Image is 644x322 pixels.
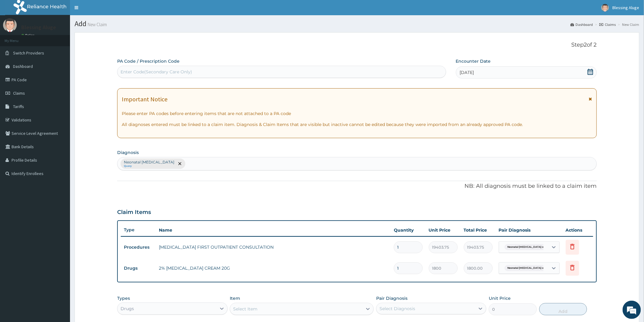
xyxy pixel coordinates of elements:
label: Types [117,296,130,301]
small: New Claim [86,22,107,27]
small: Query [124,165,174,168]
td: 2% [MEDICAL_DATA] CREAM 20G [156,262,391,274]
div: Select Diagnosis [380,306,415,312]
th: Quantity [391,224,426,236]
label: Pair Diagnosis [376,295,408,301]
span: remove selection option [177,161,183,166]
p: Blessing Aluge [21,25,56,30]
h3: Claim Items [117,209,151,216]
img: User Image [601,4,609,12]
label: Diagnosis [117,149,139,156]
div: Chat with us now [32,34,102,42]
div: Drugs [121,306,134,312]
p: Please enter PA codes before entering items that are not attached to a PA code [122,110,592,117]
label: Unit Price [489,295,511,301]
th: Total Price [461,224,496,236]
li: New Claim [617,22,639,27]
p: All diagnoses entered must be linked to a claim item. Diagnosis & Claim Items that are visible bu... [122,121,592,128]
div: Enter Code(Secondary Care Only) [121,69,192,75]
span: Dashboard [13,64,33,69]
div: Select Item [233,306,257,312]
p: Step 2 of 2 [117,42,597,48]
label: Encounter Date [456,58,491,64]
p: NB: All diagnosis must be linked to a claim item [117,182,597,190]
img: User Image [3,18,17,32]
div: Minimize live chat window [100,3,114,18]
textarea: Type your message and hit 'Enter' [3,166,116,187]
span: Switch Providers [13,50,44,56]
span: [DATE] [460,69,474,75]
span: We're online! [35,77,84,138]
h1: Important Notice [122,96,167,103]
h1: Add [75,20,639,28]
a: Dashboard [571,22,593,27]
p: Neonatal [MEDICAL_DATA] [124,160,174,165]
span: Tariffs [13,104,24,109]
th: Type [121,224,156,236]
span: Claims [13,90,25,96]
th: Pair Diagnosis [496,224,563,236]
button: Add [539,303,587,315]
th: Unit Price [426,224,461,236]
span: Neonatal [MEDICAL_DATA] of s... [505,265,551,271]
a: Online [21,33,36,37]
a: Claims [600,22,616,27]
th: Name [156,224,391,236]
td: Procedures [121,242,156,253]
th: Actions [563,224,593,236]
img: d_794563401_company_1708531726252_794563401 [11,30,25,46]
span: Neonatal [MEDICAL_DATA] of s... [505,244,551,250]
td: [MEDICAL_DATA] FIRST OUTPATIENT CONSULTATION [156,241,391,253]
label: Item [230,295,240,301]
span: Blessing Aluge [613,5,639,10]
label: PA Code / Prescription Code [117,58,180,64]
td: Drugs [121,263,156,274]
